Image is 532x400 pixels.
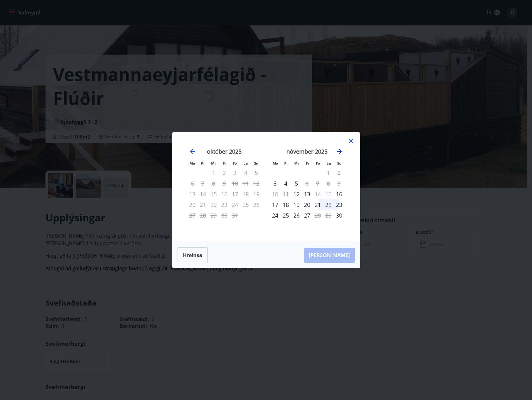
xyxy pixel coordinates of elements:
[230,210,240,221] td: Not available. föstudagur, 31. október 2025
[291,199,302,210] div: 19
[302,178,312,189] td: Not available. fimmtudagur, 6. nóvember 2025
[323,199,334,210] div: 22
[208,189,219,199] td: Not available. miðvikudagur, 15. október 2025
[280,210,291,221] td: Choose þriðjudagur, 25. nóvember 2025 as your check-in date. It’s available.
[223,161,226,166] small: Fi
[302,189,312,199] div: 13
[334,199,344,210] div: 23
[291,199,302,210] td: Choose miðvikudagur, 19. nóvember 2025 as your check-in date. It’s available.
[291,189,302,199] div: Aðeins innritun í boði
[312,210,323,221] td: Not available. föstudagur, 28. nóvember 2025
[240,178,251,189] td: Not available. laugardagur, 11. október 2025
[240,167,251,178] td: Not available. laugardagur, 4. október 2025
[336,148,343,155] div: Move forward to switch to the next month.
[219,178,230,189] td: Not available. fimmtudagur, 9. október 2025
[312,178,323,189] td: Not available. föstudagur, 7. nóvember 2025
[280,199,291,210] td: Choose þriðjudagur, 18. nóvember 2025 as your check-in date. It’s available.
[230,178,240,189] td: Not available. föstudagur, 10. október 2025
[291,178,302,189] td: Choose miðvikudagur, 5. nóvember 2025 as your check-in date. It’s available.
[334,178,344,189] td: Not available. sunnudagur, 9. nóvember 2025
[323,210,334,221] td: Not available. laugardagur, 29. nóvember 2025
[187,210,198,221] td: Not available. mánudagur, 27. október 2025
[294,161,299,166] small: Mi
[323,178,334,189] td: Not available. laugardagur, 8. nóvember 2025
[270,199,280,210] td: Choose mánudagur, 17. nóvember 2025 as your check-in date. It’s available.
[302,199,312,210] div: 20
[230,199,240,210] td: Not available. föstudagur, 24. október 2025
[230,167,240,178] td: Not available. föstudagur, 3. október 2025
[280,178,291,189] div: 4
[219,199,230,210] td: Not available. fimmtudagur, 23. október 2025
[230,189,240,199] td: Not available. föstudagur, 17. október 2025
[251,199,262,210] td: Not available. sunnudagur, 26. október 2025
[251,178,262,189] td: Not available. sunnudagur, 12. október 2025
[208,167,219,178] td: Not available. miðvikudagur, 1. október 2025
[198,199,208,210] td: Not available. þriðjudagur, 21. október 2025
[251,167,262,178] td: Not available. sunnudagur, 5. október 2025
[316,161,320,166] small: Fö
[302,210,312,221] td: Choose fimmtudagur, 27. nóvember 2025 as your check-in date. It’s available.
[312,199,323,210] td: Choose föstudagur, 21. nóvember 2025 as your check-in date. It’s available.
[291,210,302,221] td: Choose miðvikudagur, 26. nóvember 2025 as your check-in date. It’s available.
[334,210,344,221] div: Aðeins innritun í boði
[312,189,323,199] div: Aðeins útritun í boði
[334,189,344,199] div: Aðeins innritun í boði
[280,199,291,210] div: 18
[280,189,291,199] td: Not available. þriðjudagur, 11. nóvember 2025
[284,161,288,166] small: Þr
[208,199,219,210] td: Not available. miðvikudagur, 22. október 2025
[270,178,280,189] td: Choose mánudagur, 3. nóvember 2025 as your check-in date. It’s available.
[198,189,208,199] td: Not available. þriðjudagur, 14. október 2025
[178,247,208,263] button: Hreinsa
[180,140,352,234] div: Calendar
[219,210,230,221] td: Not available. fimmtudagur, 30. október 2025
[270,210,280,221] td: Choose mánudagur, 24. nóvember 2025 as your check-in date. It’s available.
[312,199,323,210] div: 21
[323,167,334,178] td: Not available. laugardagur, 1. nóvember 2025
[323,199,334,210] td: Choose laugardagur, 22. nóvember 2025 as your check-in date. It’s available.
[198,178,208,189] td: Not available. þriðjudagur, 7. október 2025
[334,167,344,178] div: Aðeins innritun í boði
[334,199,344,210] td: Choose sunnudagur, 23. nóvember 2025 as your check-in date. It’s available.
[208,178,219,189] td: Not available. miðvikudagur, 8. október 2025
[337,161,342,166] small: Su
[187,189,198,199] td: Not available. mánudagur, 13. október 2025
[270,210,280,221] div: 24
[254,161,258,166] small: Su
[240,189,251,199] td: Not available. laugardagur, 18. október 2025
[270,199,280,210] div: 17
[302,199,312,210] td: Choose fimmtudagur, 20. nóvember 2025 as your check-in date. It’s available.
[334,167,344,178] td: Choose sunnudagur, 2. nóvember 2025 as your check-in date. It’s available.
[323,189,334,199] td: Not available. laugardagur, 15. nóvember 2025
[302,178,312,189] div: Aðeins útritun í boði
[240,199,251,210] td: Not available. laugardagur, 25. október 2025
[233,161,237,166] small: Fö
[219,167,230,178] td: Not available. fimmtudagur, 2. október 2025
[211,161,216,166] small: Mi
[243,161,248,166] small: La
[187,199,198,210] td: Not available. mánudagur, 20. október 2025
[302,189,312,199] td: Choose fimmtudagur, 13. nóvember 2025 as your check-in date. It’s available.
[280,210,291,221] div: 25
[334,210,344,221] td: Choose sunnudagur, 30. nóvember 2025 as your check-in date. It’s available.
[189,148,196,155] div: Move backward to switch to the previous month.
[251,189,262,199] td: Not available. sunnudagur, 19. október 2025
[312,210,323,221] div: Aðeins útritun í boði
[189,161,195,166] small: Má
[291,210,302,221] div: 26
[327,161,331,166] small: La
[334,189,344,199] td: Choose sunnudagur, 16. nóvember 2025 as your check-in date. It’s available.
[302,210,312,221] div: 27
[201,161,205,166] small: Þr
[187,178,198,189] td: Not available. mánudagur, 6. október 2025
[273,161,278,166] small: Má
[270,189,280,199] td: Not available. mánudagur, 10. nóvember 2025
[270,178,280,189] div: 3
[291,189,302,199] td: Choose miðvikudagur, 12. nóvember 2025 as your check-in date. It’s available.
[286,148,327,155] strong: nóvember 2025
[291,178,302,189] div: 5
[207,148,242,155] strong: október 2025
[219,189,230,199] td: Not available. fimmtudagur, 16. október 2025
[312,189,323,199] td: Not available. föstudagur, 14. nóvember 2025
[280,178,291,189] td: Choose þriðjudagur, 4. nóvember 2025 as your check-in date. It’s available.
